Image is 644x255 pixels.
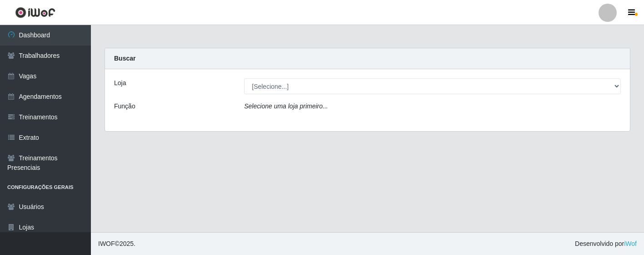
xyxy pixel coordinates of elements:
span: © 2025 . [98,239,135,249]
i: Selecione uma loja primeiro... [244,102,328,110]
label: Função [114,102,135,111]
label: Loja [114,78,126,88]
span: Desenvolvido por [575,239,637,249]
strong: Buscar [114,55,135,62]
span: IWOF [98,240,115,247]
a: iWof [624,240,637,247]
img: CoreUI Logo [15,7,55,18]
